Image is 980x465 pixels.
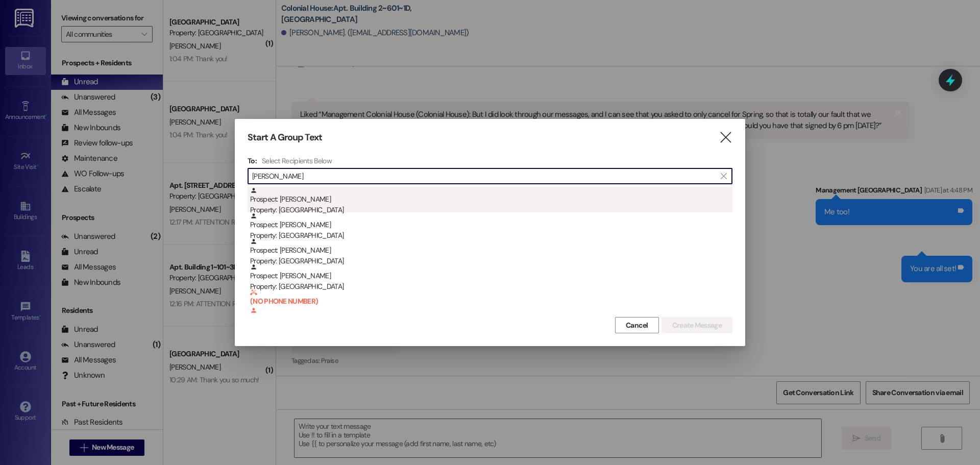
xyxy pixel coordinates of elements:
h3: Start A Group Text [248,132,322,143]
div: Property: [GEOGRAPHIC_DATA] [250,281,732,292]
div: Property: [GEOGRAPHIC_DATA] [250,230,732,241]
div: Prospect: [PERSON_NAME] [250,212,732,241]
div: Property: [GEOGRAPHIC_DATA] [250,256,732,266]
div: Prospect: [PERSON_NAME]Property: [GEOGRAPHIC_DATA] [248,238,732,263]
h3: To: [248,156,257,165]
input: Search for any contact or apartment [252,169,716,183]
div: (Past) : [PERSON_NAME] [250,289,732,325]
button: Cancel [615,317,659,333]
div: Prospect: [PERSON_NAME]Property: [GEOGRAPHIC_DATA] [248,212,732,238]
b: (NO PHONE NUMBER) [250,289,732,306]
button: Clear text [716,168,732,184]
div: Prospect: [PERSON_NAME]Property: [GEOGRAPHIC_DATA] [248,187,732,212]
i:  [721,172,726,180]
button: Create Message [661,317,732,333]
div: Prospect: [PERSON_NAME]Property: [GEOGRAPHIC_DATA] [248,263,732,289]
i:  [719,132,732,143]
div: Prospect: [PERSON_NAME] [250,238,732,267]
h4: Select Recipients Below [262,156,332,165]
span: Create Message [672,320,722,331]
div: Property: [GEOGRAPHIC_DATA] [250,205,732,215]
span: Cancel [626,320,648,331]
div: Prospect: [PERSON_NAME] [250,187,732,216]
div: (NO PHONE NUMBER) (Past) : [PERSON_NAME] [248,289,732,314]
div: Prospect: [PERSON_NAME] [250,263,732,292]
